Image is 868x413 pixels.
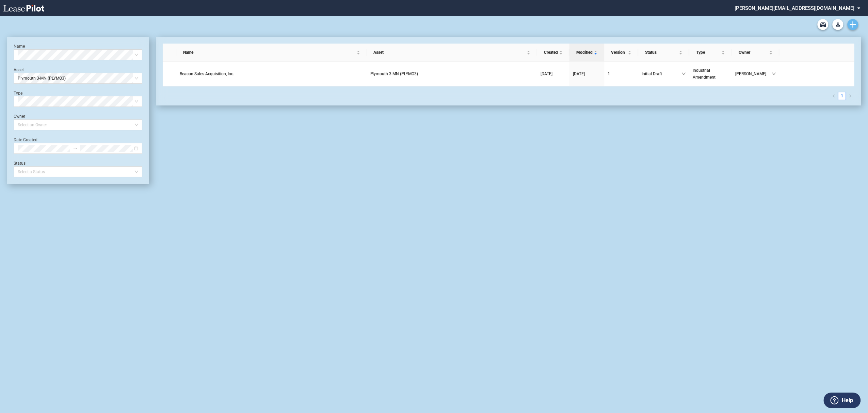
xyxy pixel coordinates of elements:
[576,49,593,56] span: Modified
[818,19,829,30] a: Archive
[831,19,846,30] md-menu: Download Blank Form List
[849,94,852,98] span: right
[14,114,25,119] label: Owner
[573,71,585,76] span: [DATE]
[73,146,78,151] span: swap-right
[569,44,604,62] th: Modified
[544,49,558,56] span: Created
[537,44,569,62] th: Created
[638,44,689,62] th: Status
[604,44,638,62] th: Version
[608,70,635,77] a: 1
[183,49,355,56] span: Name
[739,49,768,56] span: Owner
[541,71,552,76] span: [DATE]
[838,92,846,100] li: 1
[833,19,843,30] button: Download Blank Form
[830,92,838,100] button: left
[14,161,26,166] label: Status
[180,71,234,76] span: Beacon Sales Acquisition, Inc.
[689,44,732,62] th: Type
[370,71,418,76] span: Plymouth 3-MN (PLYMO3)
[611,49,627,56] span: Version
[180,70,363,77] a: Beacon Sales Acquisition, Inc.
[693,67,728,81] a: Industrial Amendment
[693,68,716,80] span: Industrial Amendment
[772,72,776,76] span: down
[846,92,854,100] li: Next Page
[838,92,846,100] a: 1
[14,91,22,96] label: Type
[367,44,537,62] th: Asset
[541,70,566,77] a: [DATE]
[696,49,720,56] span: Type
[18,73,138,83] span: Plymouth 3-MN (PLYMO3)
[682,72,686,76] span: down
[14,44,25,49] label: Name
[14,67,24,72] label: Asset
[732,44,779,62] th: Owner
[645,49,678,56] span: Status
[846,92,854,100] button: right
[176,44,367,62] th: Name
[573,70,601,77] a: [DATE]
[642,70,682,77] span: Initial Draft
[735,70,772,77] span: [PERSON_NAME]
[73,146,78,151] span: to
[370,70,534,77] a: Plymouth 3-MN (PLYMO3)
[14,137,37,142] label: Date Created
[824,393,861,408] button: Help
[832,94,836,98] span: left
[374,49,526,56] span: Asset
[848,19,858,30] a: Create new document
[608,71,610,76] span: 1
[842,396,853,405] label: Help
[830,92,838,100] li: Previous Page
